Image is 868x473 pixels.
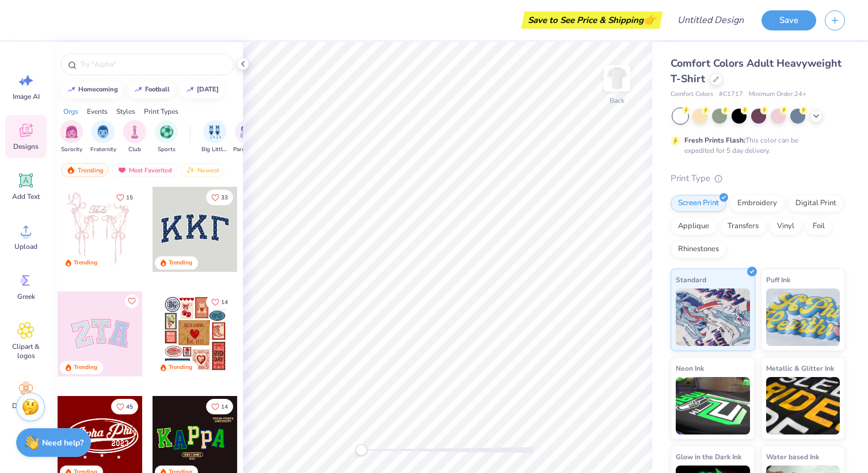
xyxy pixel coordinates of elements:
[181,163,224,177] div: Newest
[74,259,97,267] div: Trending
[134,86,143,93] img: trend_line.gif
[671,241,726,258] div: Rhinestones
[221,195,228,201] span: 33
[233,145,260,154] span: Parent's Weekend
[123,120,146,154] div: filter for Club
[169,259,192,267] div: Trending
[125,294,139,308] button: Like
[14,242,37,251] span: Upload
[221,299,228,305] span: 14
[668,9,753,32] input: Untitled Design
[524,11,660,29] div: Save to See Price & Shipping
[126,404,133,410] span: 45
[97,125,109,139] img: Fraternity Image
[206,294,233,310] button: Like
[126,195,133,201] span: 15
[127,81,175,98] button: football
[644,13,656,26] span: 👉
[60,81,123,98] button: homecoming
[684,136,745,145] strong: Fresh Prints Flash:
[206,190,233,205] button: Like
[90,120,116,154] div: filter for Fraternity
[66,166,75,174] img: trending.gif
[17,292,35,301] span: Greek
[79,59,227,70] input: Try "Alpha"
[671,195,726,212] div: Screen Print
[155,120,178,154] button: filter button
[61,145,82,154] span: Sorority
[805,218,832,235] div: Foil
[42,437,83,448] strong: Need help?
[201,120,228,154] button: filter button
[67,86,76,93] img: trend_line.gif
[12,401,40,410] span: Decorate
[356,444,367,456] div: Accessibility label
[766,377,840,434] img: Metallic & Glitter Ink
[676,362,704,374] span: Neon Ink
[233,120,260,154] button: filter button
[13,92,40,101] span: Image AI
[144,106,178,117] div: Print Types
[117,166,127,174] img: most_fav.gif
[676,289,750,346] img: Standard
[671,172,845,185] div: Print Type
[128,125,141,139] img: Club Image
[221,404,228,410] span: 14
[186,166,195,174] img: newest.gif
[201,145,228,154] span: Big Little Reveal
[87,106,108,117] div: Events
[111,399,138,414] button: Like
[13,142,39,151] span: Designs
[730,195,785,212] div: Embroidery
[684,135,826,156] div: This color can be expedited for 5 day delivery.
[676,451,741,463] span: Glow in the Dark Ink
[766,289,840,346] img: Puff Ink
[123,120,146,154] button: filter button
[158,145,176,154] span: Sports
[676,274,706,286] span: Standard
[60,120,83,154] div: filter for Sorority
[240,125,253,139] img: Parent's Weekend Image
[720,218,766,235] div: Transfers
[74,363,97,372] div: Trending
[201,120,228,154] div: filter for Big Little Reveal
[676,377,750,434] img: Neon Ink
[90,145,116,154] span: Fraternity
[112,163,177,177] div: Most Favorited
[63,106,78,117] div: Orgs
[116,106,135,117] div: Styles
[671,90,713,99] span: Comfort Colors
[90,120,116,154] button: filter button
[12,192,40,201] span: Add Text
[60,120,83,154] button: filter button
[61,163,109,177] div: Trending
[128,145,141,154] span: Club
[770,218,802,235] div: Vinyl
[788,195,844,212] div: Digital Print
[206,399,233,414] button: Like
[749,90,806,99] span: Minimum Order: 24 +
[78,86,118,93] div: homecoming
[762,10,816,30] button: Save
[208,125,221,139] img: Big Little Reveal Image
[111,190,138,205] button: Like
[197,86,219,93] div: halloween
[233,120,260,154] div: filter for Parent's Weekend
[185,86,195,93] img: trend_line.gif
[671,56,842,86] span: Comfort Colors Adult Heavyweight T-Shirt
[606,67,629,90] img: Back
[160,125,173,139] img: Sports Image
[169,363,192,372] div: Trending
[7,342,45,360] span: Clipart & logos
[719,90,743,99] span: # C1717
[766,362,834,374] span: Metallic & Glitter Ink
[65,125,78,139] img: Sorority Image
[671,218,717,235] div: Applique
[179,81,224,98] button: [DATE]
[155,120,178,154] div: filter for Sports
[610,95,625,106] div: Back
[766,274,790,286] span: Puff Ink
[145,86,170,93] div: football
[766,451,819,463] span: Water based Ink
